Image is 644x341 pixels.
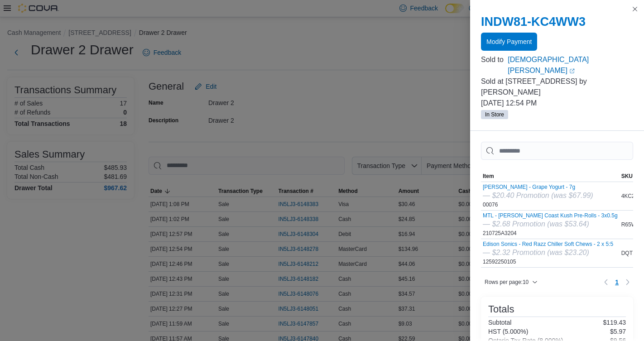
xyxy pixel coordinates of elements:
div: — $2.32 Promotion (was $23.20) [483,247,613,258]
p: $5.97 [610,328,626,335]
button: Rows per page:10 [481,277,541,288]
button: Modify Payment [481,33,537,51]
button: Close this dialog [630,4,640,14]
span: 1 [615,278,619,287]
span: Modify Payment [486,37,532,46]
button: Edison Sonics - Red Razz Chiller Soft Chews - 2 x 5:5 [483,241,613,247]
a: [DEMOGRAPHIC_DATA][PERSON_NAME]External link [508,54,633,76]
h6: HST (5.000%) [488,328,528,335]
div: 00076 [483,184,593,208]
span: In Store [485,110,504,119]
button: Page 1 of 1 [611,275,622,289]
svg: External link [569,68,575,74]
p: Sold at [STREET_ADDRESS] by [PERSON_NAME] [481,76,633,98]
button: Next page [622,277,633,288]
span: Rows per page : 10 [485,279,529,286]
button: MTL - [PERSON_NAME] Coast Kush Pre-Rolls - 3x0.5g [483,212,618,219]
button: [PERSON_NAME] - Grape Yogurt - 7g [483,184,593,190]
h3: Totals [488,304,514,315]
p: $119.43 [603,319,626,326]
h6: Subtotal [488,319,511,326]
ul: Pagination for table: MemoryTable from EuiInMemoryTable [611,275,622,289]
div: 210725A3204 [483,212,618,237]
input: This is a search bar. As you type, the results lower in the page will automatically filter. [481,142,633,160]
div: 12592250105 [483,241,613,265]
span: SKU [621,173,633,180]
button: Previous page [601,277,611,288]
span: Item [483,173,494,180]
div: — $2.68 Promotion (was $53.64) [483,219,618,230]
div: Sold to [481,54,506,65]
button: Item [481,171,620,182]
span: In Store [481,110,508,119]
h2: INDW81-KC4WW3 [481,14,633,29]
nav: Pagination for table: MemoryTable from EuiInMemoryTable [601,275,633,289]
div: — $20.40 Promotion (was $67.99) [483,190,593,201]
p: [DATE] 12:54 PM [481,98,633,109]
